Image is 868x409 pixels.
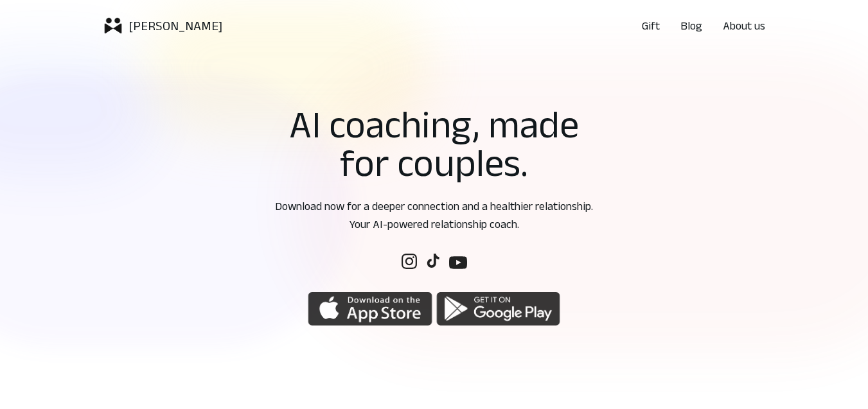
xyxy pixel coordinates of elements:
[103,15,123,36] img: logoicon
[402,254,417,269] img: Follow us on social media
[680,17,702,35] a: Blog
[449,254,467,272] img: Follow us on social media
[426,254,440,268] img: Follow us on social media
[436,291,561,327] img: logoicon
[308,291,432,327] img: logoicon
[723,17,765,35] a: About us
[103,15,222,36] a: logoicon[PERSON_NAME]
[128,17,222,35] p: [PERSON_NAME]
[238,197,631,215] p: Download now for a deeper connection and a healthier relationship.
[642,17,660,35] a: Gift
[238,215,631,233] p: Your AI-powered relationship coach.
[261,105,607,182] h1: AI coaching, made for couples.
